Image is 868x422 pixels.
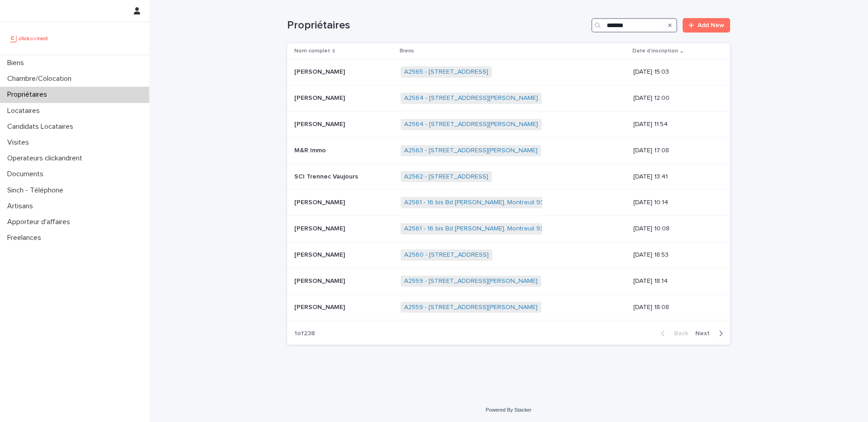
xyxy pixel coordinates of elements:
[683,18,730,33] a: Add New
[4,218,77,226] p: Apporteur d'affaires
[287,59,730,85] tr: [PERSON_NAME][PERSON_NAME] A2565 - [STREET_ADDRESS] [DATE] 15:03
[287,19,588,32] h1: Propriétaires
[633,277,716,285] p: [DATE] 18:14
[698,22,724,28] span: Add New
[4,154,90,163] p: Operateurs clickandrent
[632,46,678,56] p: Date d'inscription
[294,46,330,56] p: Nom complet
[404,251,489,259] a: A2560 - [STREET_ADDRESS]
[404,225,554,233] a: A2561 - 16 bis Bd [PERSON_NAME], Montreuil 93100
[633,304,716,311] p: [DATE] 18:08
[294,145,328,155] p: M&R Immo
[633,199,716,206] p: [DATE] 10:14
[633,121,716,128] p: [DATE] 11:54
[404,94,538,102] a: A2564 - [STREET_ADDRESS][PERSON_NAME]
[404,304,538,311] a: A2559 - [STREET_ADDRESS][PERSON_NAME]
[294,66,347,76] p: [PERSON_NAME]
[404,121,538,128] a: A2564 - [STREET_ADDRESS][PERSON_NAME]
[4,75,79,83] p: Chambre/Colocation
[4,234,48,242] p: Freelances
[692,329,730,338] button: Next
[287,242,730,268] tr: [PERSON_NAME][PERSON_NAME] A2560 - [STREET_ADDRESS] [DATE] 18:53
[294,171,360,181] p: SCI Trennec Vaujours
[404,173,488,181] a: A2562 - [STREET_ADDRESS]
[404,199,554,206] a: A2561 - 16 bis Bd [PERSON_NAME], Montreuil 93100
[4,122,80,131] p: Candidats Locataires
[654,329,692,338] button: Back
[633,68,716,76] p: [DATE] 15:03
[633,94,716,102] p: [DATE] 12:00
[4,138,36,147] p: Visites
[633,147,716,155] p: [DATE] 17:08
[4,59,31,67] p: Biens
[287,137,730,164] tr: M&R ImmoM&R Immo A2563 - [STREET_ADDRESS][PERSON_NAME] [DATE] 17:08
[486,407,531,413] a: Powered By Stacker
[633,173,716,181] p: [DATE] 13:41
[404,147,538,155] a: A2563 - [STREET_ADDRESS][PERSON_NAME]
[287,85,730,112] tr: [PERSON_NAME][PERSON_NAME] A2564 - [STREET_ADDRESS][PERSON_NAME] [DATE] 12:00
[4,170,51,178] p: Documents
[7,29,51,47] img: UCB0brd3T0yccxBKYDjQ
[591,18,677,33] input: Search
[4,186,71,195] p: Sinch - Téléphone
[294,119,347,128] p: [PERSON_NAME]
[669,330,688,337] span: Back
[294,197,347,206] p: [PERSON_NAME]
[400,46,414,56] p: Biens
[294,276,347,285] p: [PERSON_NAME]
[4,202,40,211] p: Artisans
[287,216,730,242] tr: [PERSON_NAME][PERSON_NAME] A2561 - 16 bis Bd [PERSON_NAME], Montreuil 93100 [DATE] 10:08
[294,302,347,311] p: [PERSON_NAME]
[633,251,716,259] p: [DATE] 18:53
[4,90,54,99] p: Propriétaires
[404,68,488,76] a: A2565 - [STREET_ADDRESS]
[695,330,715,337] span: Next
[633,225,716,233] p: [DATE] 10:08
[294,93,347,102] p: [PERSON_NAME]
[287,164,730,190] tr: SCI Trennec VaujoursSCI Trennec Vaujours A2562 - [STREET_ADDRESS] [DATE] 13:41
[294,249,347,259] p: [PERSON_NAME]
[294,223,347,233] p: [PERSON_NAME]
[287,294,730,320] tr: [PERSON_NAME][PERSON_NAME] A2559 - [STREET_ADDRESS][PERSON_NAME] [DATE] 18:08
[404,277,538,285] a: A2559 - [STREET_ADDRESS][PERSON_NAME]
[287,111,730,137] tr: [PERSON_NAME][PERSON_NAME] A2564 - [STREET_ADDRESS][PERSON_NAME] [DATE] 11:54
[287,323,322,345] p: 1 of 238
[287,190,730,216] tr: [PERSON_NAME][PERSON_NAME] A2561 - 16 bis Bd [PERSON_NAME], Montreuil 93100 [DATE] 10:14
[4,107,47,115] p: Locataires
[287,268,730,294] tr: [PERSON_NAME][PERSON_NAME] A2559 - [STREET_ADDRESS][PERSON_NAME] [DATE] 18:14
